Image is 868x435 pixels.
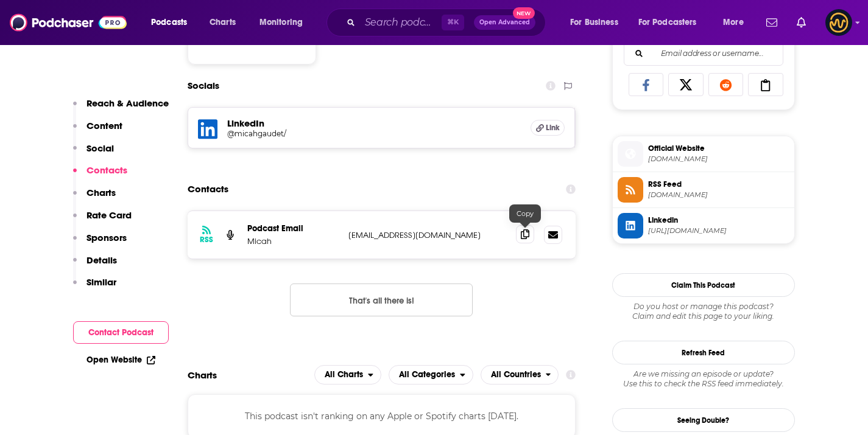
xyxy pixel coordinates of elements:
a: Linkedin[URL][DOMAIN_NAME] [618,213,789,238]
input: Email address or username... [634,42,773,65]
a: Show notifications dropdown [792,12,811,33]
button: Reach & Audience [73,97,169,120]
button: Claim This Podcast [612,273,795,297]
a: Official Website[DOMAIN_NAME] [618,141,789,167]
span: Podcasts [151,14,187,31]
a: Share on Facebook [629,73,664,96]
a: Share on X/Twitter [668,73,704,96]
span: anchor.fm [648,190,789,200]
button: Content [73,120,122,142]
button: Social [73,142,114,165]
button: open menu [143,13,203,32]
button: open menu [251,13,319,32]
span: RSS Feed [648,179,789,190]
button: Contact Podcast [73,321,169,344]
span: ⌘ K [442,15,464,30]
button: open menu [389,365,473,385]
span: Official Website [648,143,789,154]
a: Seeing Double? [612,408,795,432]
button: open menu [314,365,381,385]
h3: RSS [200,235,213,245]
h2: Platforms [314,365,381,385]
button: Nothing here. [290,284,473,316]
button: Contacts [73,164,127,187]
a: Charts [202,13,243,32]
span: More [723,14,744,31]
button: open menu [630,13,715,32]
span: Linkedin [648,215,789,226]
a: Open Website [86,355,155,365]
button: Charts [73,187,116,209]
a: Show notifications dropdown [761,12,782,33]
a: RSS Feed[DOMAIN_NAME] [618,177,789,203]
button: open menu [562,13,633,32]
span: Open Advanced [479,19,530,26]
span: https://www.linkedin.com/in/micahgaudet/ [648,226,789,235]
span: All Categories [399,371,455,379]
a: @micahgaudet/ [227,129,521,138]
span: podcasters.spotify.com [648,155,789,164]
button: Similar [73,276,116,299]
div: Search followers [624,41,783,66]
span: Logged in as LowerStreet [825,9,852,36]
span: All Countries [491,371,541,379]
div: Copy [509,204,541,223]
h5: @micahgaudet/ [227,129,422,138]
span: For Business [570,14,618,31]
p: Rate Card [86,209,132,221]
span: Charts [210,14,236,31]
p: Contacts [86,164,127,176]
h5: LinkedIn [227,117,521,129]
div: Claim and edit this page to your liking. [612,302,795,321]
button: open menu [715,13,759,32]
button: Open AdvancedNew [474,15,535,30]
a: Link [531,120,565,136]
p: Similar [86,276,116,288]
span: Do you host or manage this podcast? [612,302,795,311]
button: Details [73,254,117,277]
h2: Contacts [188,178,228,201]
button: Show profile menu [825,9,852,36]
img: User Profile [825,9,852,36]
span: New [513,7,535,19]
h2: Socials [188,74,219,97]
span: All Charts [325,371,363,379]
p: Content [86,120,122,131]
p: Micah [247,236,339,246]
h2: Charts [188,369,217,381]
div: Are we missing an episode or update? Use this to check the RSS feed immediately. [612,369,795,389]
button: Rate Card [73,209,132,232]
span: Monitoring [259,14,303,31]
p: Charts [86,187,116,198]
p: [EMAIL_ADDRESS][DOMAIN_NAME] [348,230,507,240]
p: Sponsors [86,232,127,243]
a: Share on Reddit [708,73,744,96]
p: Reach & Audience [86,97,169,109]
p: Podcast Email [247,223,339,234]
h2: Categories [389,365,473,385]
div: Search podcasts, credits, & more... [338,9,557,37]
button: Sponsors [73,232,127,254]
button: Refresh Feed [612,341,795,364]
a: Copy Link [748,73,783,96]
p: Details [86,254,117,266]
input: Search podcasts, credits, & more... [360,13,442,32]
span: For Podcasters [638,14,697,31]
span: Link [546,123,560,133]
button: open menu [481,365,559,385]
img: Podchaser - Follow, Share and Rate Podcasts [10,11,127,34]
h2: Countries [481,365,559,385]
p: Social [86,142,114,154]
